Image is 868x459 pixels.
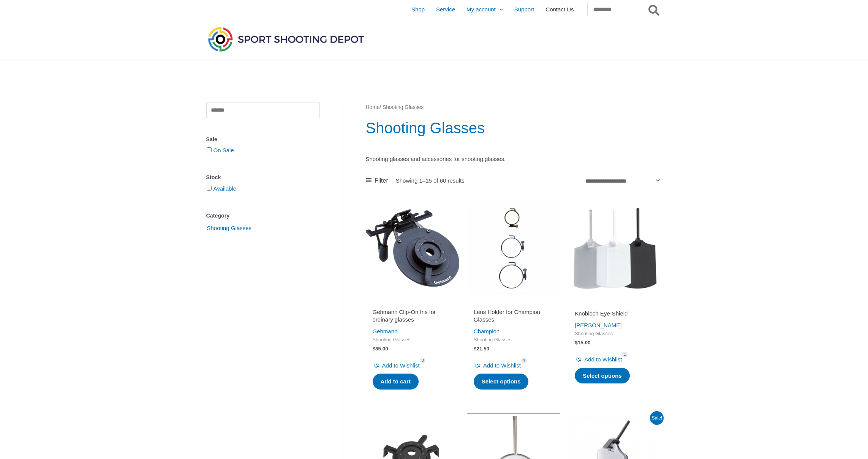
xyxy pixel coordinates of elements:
span: $ [575,340,578,345]
input: Available [207,186,212,191]
p: Showing 1–15 of 60 results [396,178,465,183]
a: Add to Wishlist [575,354,622,365]
a: Select options for “Lens Holder for Champion Glasses” [474,374,529,390]
h1: Shooting Glasses [366,117,662,139]
a: Gehmann [373,328,398,334]
nav: Breadcrumb [366,103,662,112]
input: On Sale [207,147,212,152]
iframe: Customer reviews powered by Trustpilot [474,299,553,308]
a: Available [213,185,237,192]
span: Filter [375,175,388,186]
span: Add to Wishlist [483,362,521,369]
a: Shooting Glasses [206,224,253,231]
iframe: Customer reviews powered by Trustpilot [373,299,452,308]
span: Sale! [650,411,664,425]
span: Add to Wishlist [382,362,420,369]
bdi: 85.00 [373,346,388,352]
span: Add to Wishlist [584,356,622,363]
span: Shooting Glasses [206,222,253,235]
a: Home [366,104,380,110]
img: Gehmann Clip-On Iris [366,201,459,295]
a: Add to Wishlist [373,360,420,371]
a: Filter [366,175,388,186]
div: Category [206,210,320,221]
bdi: 15.00 [575,340,590,345]
img: Sport Shooting Depot [206,25,366,53]
h2: Knobloch Eye-Shield [575,310,655,317]
p: Shooting glasses and accessories for shooting glasses. [366,154,662,164]
a: Gehmann Clip-On Iris for ordinary glasses [373,308,452,326]
span: $ [373,346,376,352]
select: Shop order [583,175,662,187]
a: Add to Wishlist [474,360,521,371]
iframe: Customer reviews powered by Trustpilot [575,299,655,308]
img: Knobloch Eye-Shield [568,201,661,295]
h2: Lens Holder for Champion Glasses [474,308,553,323]
span: $ [474,346,477,352]
a: Add to cart: “Gehmann Clip-On Iris for ordinary glasses” [373,374,419,390]
div: Sale [206,134,320,145]
button: Search [647,3,662,16]
a: [PERSON_NAME] [575,322,621,328]
div: Stock [206,172,320,183]
a: On Sale [213,147,234,153]
bdi: 21.50 [474,346,489,352]
a: Knobloch Eye-Shield [575,310,655,320]
a: Champion [474,328,500,334]
span: 3 [420,358,426,363]
h2: Gehmann Clip-On Iris for ordinary glasses [373,308,452,323]
a: Select options for “Knobloch Eye-Shield” [575,368,630,384]
a: Lens Holder for Champion Glasses [474,308,553,326]
span: 4 [521,358,527,363]
span: Shooting Glasses [373,337,452,343]
span: Shooting Glasses [575,331,655,337]
img: Lens Holder for Champion Glasses [467,201,560,295]
span: 1 [622,352,628,357]
span: Shooting Glasses [474,337,553,343]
